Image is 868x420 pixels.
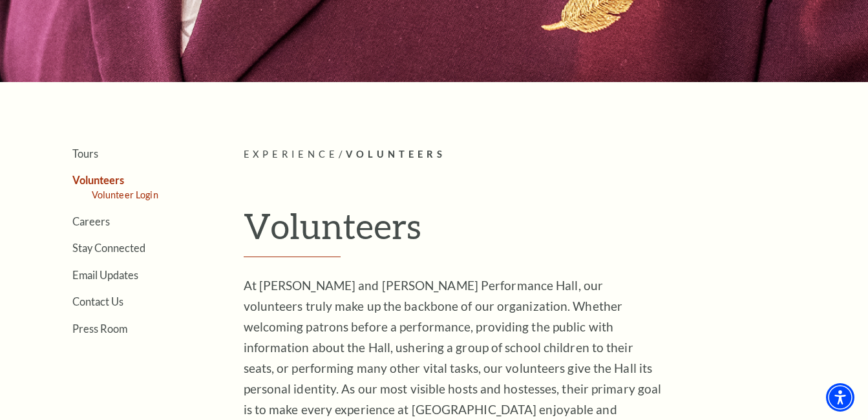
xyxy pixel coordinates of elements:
span: Volunteers [346,149,446,160]
a: Tours [72,147,98,160]
a: Volunteer Login [92,189,158,200]
span: Experience [244,149,339,160]
a: Email Updates [72,269,138,281]
p: / [244,147,835,163]
h1: Volunteers [244,205,835,258]
a: Press Room [72,322,127,335]
a: Stay Connected [72,242,145,254]
a: Volunteers [72,174,124,186]
a: Contact Us [72,295,123,308]
div: Accessibility Menu [826,383,854,412]
a: Careers [72,215,110,227]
